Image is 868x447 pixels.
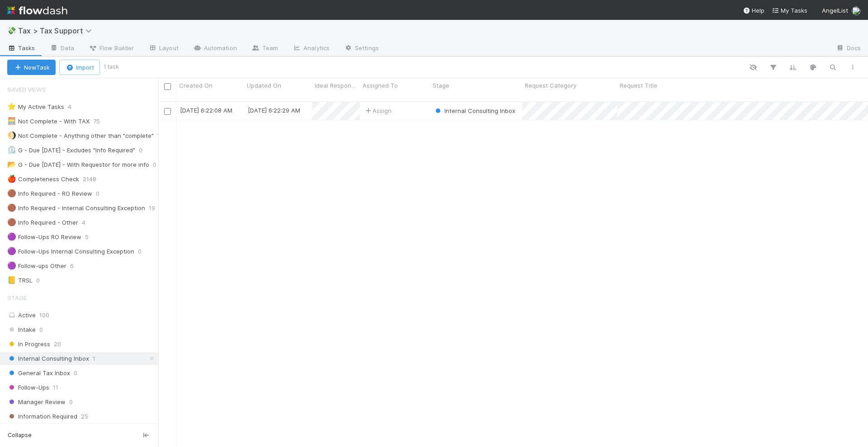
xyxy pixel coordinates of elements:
[141,42,186,56] a: Layout
[53,382,58,393] span: 11
[7,175,16,183] span: 🍎
[525,81,576,90] span: Request Category
[39,311,49,319] span: 100
[7,233,16,240] span: 🟣
[7,396,66,408] span: Manager Review
[7,289,27,307] span: Stage
[620,81,657,90] span: Request Title
[7,218,16,226] span: 🟤
[42,42,81,56] a: Data
[7,160,16,168] span: 📂
[104,63,119,71] small: 1 task
[7,260,66,272] div: Follow-ups Other
[315,81,358,90] span: Ideal Response Date
[7,382,49,393] span: Follow-Ups
[7,339,50,350] span: In Progress
[433,81,449,90] span: Stage
[74,367,77,379] span: 0
[7,174,79,185] div: Completeness Check
[363,81,398,90] span: Assigned To
[7,3,67,18] img: logo-inverted-e16ddd16eac7371096b0.svg
[7,262,16,269] span: 🟣
[7,101,64,113] div: My Active Tasks
[7,231,81,243] div: Follow-Ups RO Review
[18,26,96,35] span: Tax > Tax Support
[186,42,244,56] a: Automation
[157,130,176,141] span: 100
[81,42,141,56] a: Flow Builder
[7,276,16,284] span: 📒
[7,217,78,228] div: Info Required - Other
[39,324,43,335] span: 0
[96,188,108,199] span: 0
[248,106,300,115] div: [DATE] 6:22:29 AM
[743,6,764,15] div: Help
[82,217,94,228] span: 4
[7,202,145,214] div: Info Required - Internal Consulting Exception
[164,83,171,90] input: Toggle All Rows Selected
[7,116,90,127] div: Not Complete - With TAX
[363,106,392,115] span: Assign
[337,42,386,56] a: Settings
[153,159,165,170] span: 0
[7,189,16,197] span: 🟤
[138,246,151,257] span: 0
[59,60,100,75] button: Import
[829,42,868,56] a: Docs
[7,275,33,286] div: TRSL
[7,103,16,110] span: ⭐
[54,339,61,350] span: 20
[7,246,134,257] div: Follow-Ups Internal Consulting Exception
[434,106,515,115] div: Internal Consulting Inbox
[8,431,32,439] span: Collapse
[83,174,105,185] span: 2148
[7,367,70,379] span: General Tax Inbox
[7,117,16,125] span: 🧮
[81,411,88,422] span: 25
[852,6,861,15] img: avatar_cc3a00d7-dd5c-4a2f-8d58-dd6545b20c0d.png
[7,130,154,141] div: Not Complete - Anything other than "complete"
[244,42,285,56] a: Team
[7,60,56,75] button: NewTask
[89,43,134,52] span: Flow Builder
[139,145,151,156] span: 0
[164,108,171,115] input: Toggle Row Selected
[36,275,49,286] span: 0
[7,159,149,170] div: G - Due [DATE] - With Requestor for more info
[7,411,77,422] span: Information Required
[7,324,36,335] span: Intake
[772,6,807,15] a: My Tasks
[85,231,98,243] span: 5
[7,204,16,212] span: 🟤
[7,353,89,364] span: Internal Consulting Inbox
[179,81,212,90] span: Created On
[247,81,281,90] span: Updated On
[7,310,156,321] div: Active
[93,353,95,364] span: 1
[7,247,16,255] span: 🟣
[7,146,16,154] span: ⏲️
[70,260,83,272] span: 6
[7,27,16,34] span: 💸
[69,396,73,408] span: 0
[149,202,164,214] span: 19
[772,7,807,14] span: My Tasks
[7,188,92,199] div: Info Required - RO Review
[93,116,109,127] span: 75
[285,42,337,56] a: Analytics
[7,80,46,99] span: Saved Views
[7,132,16,139] span: 🌖
[434,107,515,114] span: Internal Consulting Inbox
[822,7,848,14] span: AngelList
[180,106,232,115] div: [DATE] 6:22:08 AM
[7,145,135,156] div: G - Due [DATE] - Excludes "Info Required"
[68,101,80,113] span: 4
[7,43,35,52] span: Tasks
